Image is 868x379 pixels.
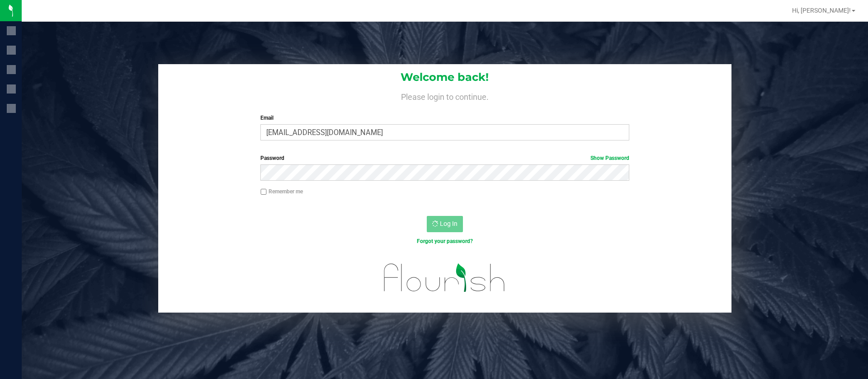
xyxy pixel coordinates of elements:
[417,238,473,244] a: Forgot your password?
[158,71,731,83] h1: Welcome back!
[260,187,303,196] label: Remember me
[158,90,731,101] h4: Please login to continue.
[440,220,458,227] span: Log In
[427,216,463,232] button: Log In
[260,189,267,195] input: Remember me
[373,255,516,301] img: flourish_logo.svg
[792,7,851,14] span: Hi, [PERSON_NAME]!
[260,155,284,161] span: Password
[260,114,629,122] label: Email
[590,155,629,161] a: Show Password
